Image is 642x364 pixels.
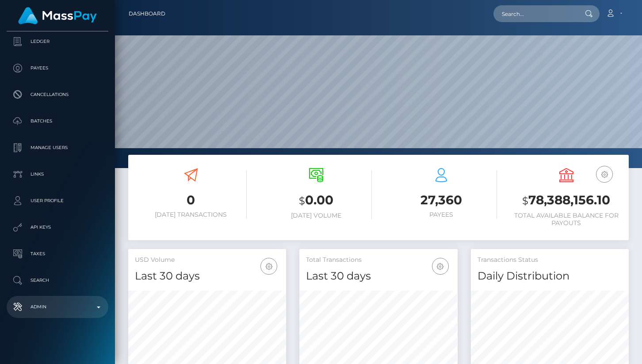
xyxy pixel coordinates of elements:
small: $ [522,195,528,207]
a: User Profile [7,190,108,212]
h4: Daily Distribution [478,268,622,284]
p: User Profile [10,194,105,207]
p: Search [10,274,105,287]
a: Payees [7,57,108,79]
p: Taxes [10,247,105,261]
h3: 0.00 [260,192,372,210]
p: Admin [10,300,105,314]
p: Manage Users [10,141,105,154]
h5: Total Transactions [306,256,451,264]
h6: Payees [385,211,497,218]
h6: Total Available Balance for Payouts [510,212,622,227]
h5: Transactions Status [478,256,622,264]
img: MassPay Logo [18,7,97,24]
small: $ [299,195,305,207]
h5: USD Volume [135,256,279,264]
p: Batches [10,115,105,128]
a: Links [7,163,108,185]
h6: [DATE] Volume [260,212,372,219]
a: Search [7,269,108,291]
a: API Keys [7,216,108,238]
a: Dashboard [129,4,165,23]
a: Ledger [7,31,108,53]
p: Links [10,168,105,181]
a: Cancellations [7,84,108,106]
a: Admin [7,296,108,318]
p: Cancellations [10,88,105,101]
h4: Last 30 days [135,268,279,284]
h3: 78,388,156.10 [510,192,622,210]
p: Ledger [10,35,105,48]
a: Manage Users [7,137,108,159]
a: Taxes [7,243,108,265]
h4: Last 30 days [306,268,451,284]
a: Batches [7,110,108,132]
p: API Keys [10,221,105,234]
h3: 27,360 [385,192,497,209]
input: Search... [493,5,577,22]
h6: [DATE] Transactions [135,211,247,218]
p: Payees [10,61,105,75]
h3: 0 [135,192,247,209]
